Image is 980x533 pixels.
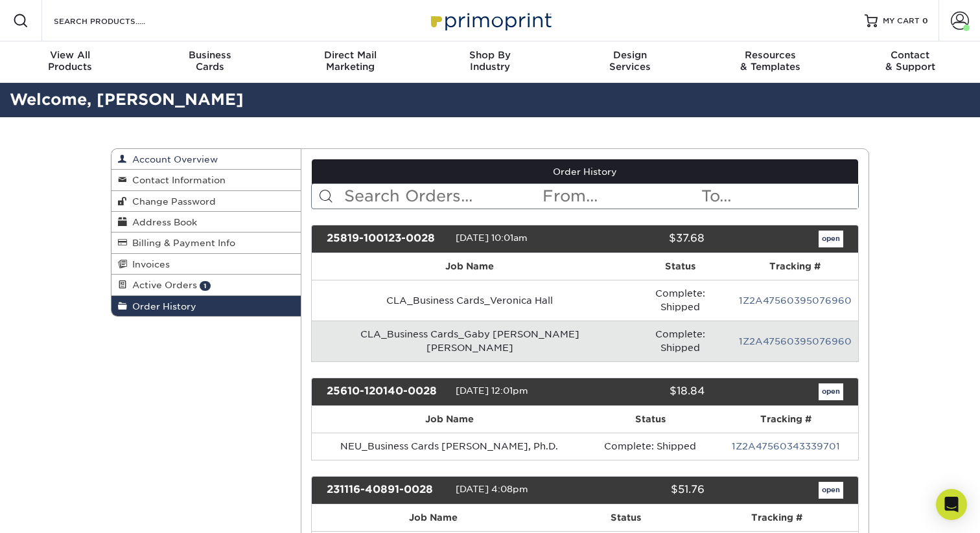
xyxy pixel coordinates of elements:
a: Account Overview [111,149,301,170]
td: CLA_Business Cards_Veronica Hall [312,280,629,321]
div: $37.68 [575,231,714,247]
th: Status [628,253,732,280]
a: Resources& Templates [700,41,840,83]
span: Active Orders [127,280,197,290]
span: Order History [127,301,196,312]
span: Resources [700,49,840,61]
a: open [819,383,843,400]
td: Complete: Shipped [587,433,713,460]
a: Order History [312,159,859,184]
span: [DATE] 10:01am [456,232,528,243]
div: 25819-100123-0028 [317,231,456,247]
a: Order History [111,296,301,316]
span: 1 [200,281,211,291]
span: Change Password [127,196,216,207]
span: Shop By [420,49,560,61]
th: Job Name [312,505,555,531]
td: Complete: Shipped [628,280,732,321]
a: DesignServices [560,41,700,83]
span: Direct Mail [280,49,420,61]
a: 1Z2A47560395076960 [739,295,852,306]
div: $18.84 [575,383,714,400]
a: Direct MailMarketing [280,41,420,83]
div: & Support [840,49,980,73]
th: Tracking # [732,253,858,280]
div: Industry [420,49,560,73]
span: Design [560,49,700,61]
a: Billing & Payment Info [111,232,301,253]
input: Search Orders... [343,184,542,209]
span: [DATE] 12:01pm [456,385,528,396]
input: To... [700,184,858,209]
span: Account Overview [127,154,218,164]
div: & Templates [700,49,840,73]
div: Open Intercom Messenger [936,489,967,520]
img: Primoprint [425,6,555,34]
input: From... [541,184,699,209]
a: open [819,482,843,499]
a: BusinessCards [140,41,280,83]
a: open [819,231,843,247]
div: Cards [140,49,280,73]
input: SEARCH PRODUCTS..... [52,13,179,28]
span: Invoices [127,259,170,269]
td: CLA_Business Cards_Gaby [PERSON_NAME] [PERSON_NAME] [312,321,629,361]
a: Change Password [111,191,301,212]
a: Invoices [111,254,301,275]
a: Contact Information [111,170,301,190]
span: Contact [840,49,980,61]
th: Status [587,406,713,433]
div: Marketing [280,49,420,73]
a: Shop ByIndustry [420,41,560,83]
span: [DATE] 4:08pm [456,484,528,494]
th: Tracking # [696,505,858,531]
a: 1Z2A47560343339701 [732,441,840,451]
span: Contact Information [127,175,226,185]
span: Billing & Payment Info [127,238,235,248]
span: Address Book [127,217,197,227]
span: MY CART [883,16,920,27]
a: 1Z2A47560395076960 [739,336,852,346]
a: Address Book [111,212,301,232]
a: Contact& Support [840,41,980,83]
span: 0 [922,16,928,25]
div: 25610-120140-0028 [317,383,456,400]
div: 231116-40891-0028 [317,482,456,499]
div: $51.76 [575,482,714,499]
td: Complete: Shipped [628,321,732,361]
th: Status [555,505,696,531]
span: Business [140,49,280,61]
th: Job Name [312,406,588,433]
th: Job Name [312,253,629,280]
td: NEU_Business Cards [PERSON_NAME], Ph.D. [312,433,588,460]
a: Active Orders 1 [111,275,301,295]
div: Services [560,49,700,73]
th: Tracking # [713,406,858,433]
